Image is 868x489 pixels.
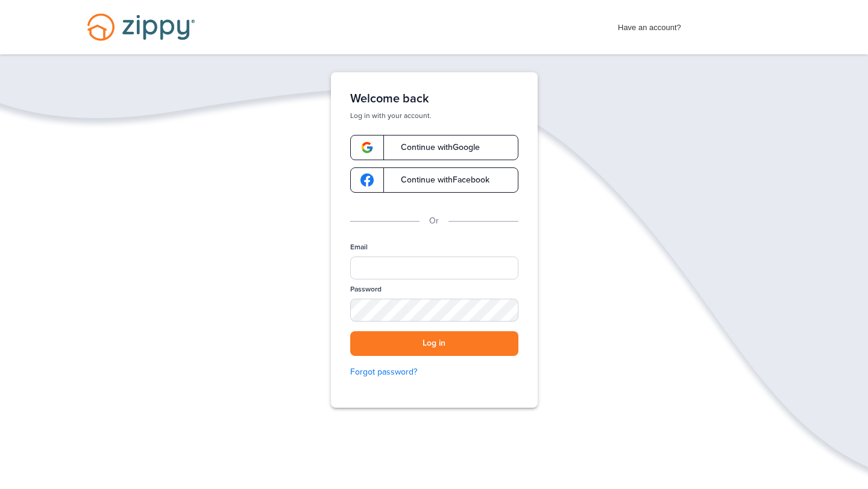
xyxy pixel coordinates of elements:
button: Log in [350,331,518,356]
input: Email [350,257,518,279]
label: Password [350,284,382,294]
p: Log in with your account. [350,111,518,120]
a: google-logoContinue withGoogle [350,135,518,160]
p: Or [429,214,439,228]
label: Email [350,242,368,252]
span: Continue with Google [389,143,480,152]
span: Continue with Facebook [389,176,489,184]
input: Password [350,299,518,322]
span: Have an account? [618,15,681,34]
img: google-logo [360,173,374,187]
a: google-logoContinue withFacebook [350,167,518,193]
img: google-logo [360,141,374,154]
a: Forgot password? [350,366,518,379]
h1: Welcome back [350,92,518,106]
